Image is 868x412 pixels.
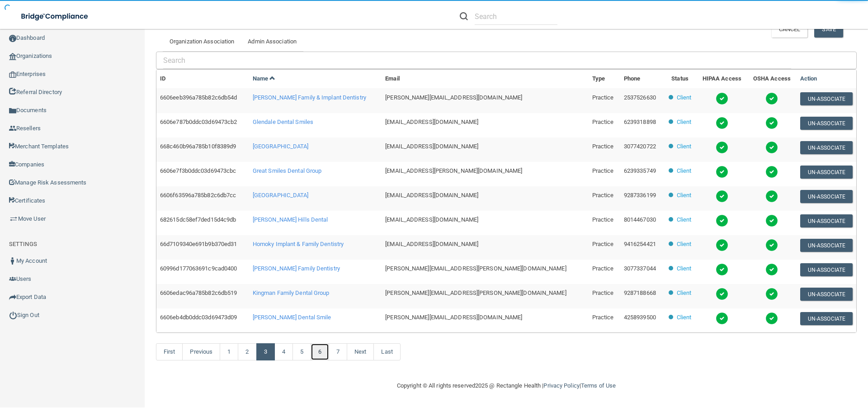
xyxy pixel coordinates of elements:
p: Client [677,288,692,298]
p: Client [677,239,692,250]
img: icon-users.e205127d.png [9,275,16,283]
a: 1 [220,343,238,360]
span: Kingman Family Dental Group [253,289,330,296]
span: [PERSON_NAME][EMAIL_ADDRESS][DOMAIN_NAME] [385,314,522,321]
a: Admin Association [241,32,303,52]
img: tick.e7d51cea.svg [765,166,778,178]
a: Terms of Use [581,382,616,389]
span: 6606edac96a785b82c6db519 [160,289,237,296]
img: briefcase.64adab9b.png [9,214,18,223]
a: Previous [182,343,220,360]
img: ic_dashboard_dark.d01f4a41.png [9,35,16,42]
button: Un-Associate [800,190,853,203]
span: [EMAIL_ADDRESS][DOMAIN_NAME] [385,241,478,247]
span: Practice [592,143,614,150]
span: 8014467030 [624,216,656,223]
input: Search [475,8,557,25]
span: [PERSON_NAME][EMAIL_ADDRESS][DOMAIN_NAME] [385,94,522,101]
span: [EMAIL_ADDRESS][PERSON_NAME][DOMAIN_NAME] [385,167,522,174]
span: 9287188668 [624,289,656,296]
a: Last [373,343,400,360]
img: tick.e7d51cea.svg [716,288,728,300]
img: tick.e7d51cea.svg [765,312,778,325]
span: 6239335749 [624,167,656,174]
button: Un-Associate [800,239,853,252]
a: Organization Association [163,32,241,52]
span: 3077420722 [624,143,656,150]
p: Client [677,141,692,152]
img: tick.e7d51cea.svg [716,239,728,251]
span: 60996d177063691c9cad0400 [160,265,237,272]
span: 6606eb4db0ddc03d69473d09 [160,314,237,321]
th: HIPAA Access [697,70,747,88]
button: Un-Associate [800,214,853,227]
span: [EMAIL_ADDRESS][DOMAIN_NAME] [385,118,478,125]
div: Copyright © All rights reserved 2025 @ Rectangle Health | | [341,371,671,400]
img: bridge_compliance_login_screen.278c3ca4.svg [14,7,97,26]
img: tick.e7d51cea.svg [765,239,778,251]
img: tick.e7d51cea.svg [765,263,778,276]
th: Phone [620,70,664,88]
button: Un-Associate [800,312,853,325]
span: 6606e7f3b0ddc03d69473cbc [160,167,236,174]
th: Type [589,70,620,88]
img: ic_power_dark.7ecde6b1.png [9,311,17,319]
span: [PERSON_NAME] Hills Dental [253,216,328,223]
a: 5 [292,343,311,360]
p: Client [677,263,692,274]
span: Practice [592,118,614,125]
img: tick.e7d51cea.svg [716,92,728,105]
span: [PERSON_NAME][EMAIL_ADDRESS][PERSON_NAME][DOMAIN_NAME] [385,289,566,296]
span: Practice [592,241,614,247]
th: ID [156,70,249,88]
button: Un-Associate [800,288,853,301]
span: Practice [592,167,614,174]
img: tick.e7d51cea.svg [765,288,778,300]
span: 4258939500 [624,314,656,321]
th: OSHA Access [747,70,797,88]
span: Practice [592,265,614,272]
span: 3077337044 [624,265,656,272]
img: tick.e7d51cea.svg [765,141,778,154]
img: tick.e7d51cea.svg [716,312,728,325]
a: Next [347,343,374,360]
th: Status [663,70,696,88]
a: 6 [311,343,329,360]
span: [GEOGRAPHIC_DATA] [253,143,309,150]
span: Great Smiles Dental Group [253,167,322,174]
span: [EMAIL_ADDRESS][DOMAIN_NAME] [385,143,478,150]
span: [PERSON_NAME] Family & Implant Dentistry [253,94,366,101]
img: organization-icon.f8decf85.png [9,53,16,60]
p: Client [677,117,692,128]
img: tick.e7d51cea.svg [716,117,728,129]
img: tick.e7d51cea.svg [716,190,728,203]
span: [EMAIL_ADDRESS][DOMAIN_NAME] [385,192,478,199]
p: Client [677,166,692,176]
a: Action [800,75,817,82]
span: 66d7109340e691b9b370ed31 [160,241,237,247]
span: Practice [592,94,614,101]
span: [PERSON_NAME][EMAIL_ADDRESS][PERSON_NAME][DOMAIN_NAME] [385,265,566,272]
button: Un-Associate [800,92,853,105]
a: 3 [256,343,275,360]
img: tick.e7d51cea.svg [716,141,728,154]
span: 9416254421 [624,241,656,247]
button: Un-Associate [800,141,853,154]
img: enterprise.0d942306.png [9,71,16,78]
span: 682615dc58ef7ded15d4c9db [160,216,236,223]
img: icon-export.b9366987.png [9,294,16,301]
img: ic_reseller.de258add.png [9,125,16,132]
span: Practice [592,192,614,199]
a: 7 [329,343,347,360]
span: 6606e787b0ddc03d69473cb2 [160,118,237,125]
a: 4 [274,343,293,360]
button: Un-Associate [800,117,853,130]
img: icon-documents.8dae5593.png [9,107,16,114]
img: tick.e7d51cea.svg [765,214,778,227]
span: 668c460b96a785b10f8389d9 [160,143,236,150]
img: ic_user_dark.df1a06c3.png [9,257,16,265]
p: Client [677,190,692,201]
a: First [156,343,183,360]
span: 2537526630 [624,94,656,101]
p: Client [677,312,692,323]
